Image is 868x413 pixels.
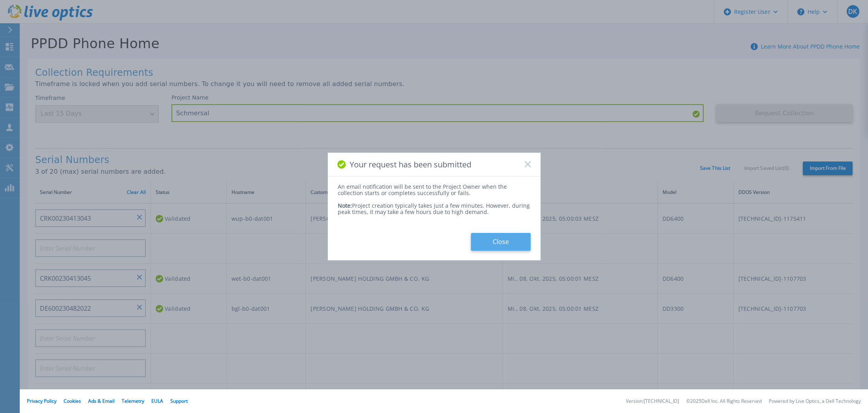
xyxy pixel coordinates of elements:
[338,202,352,209] span: Note:
[88,398,115,404] a: Ads & Email
[170,398,188,404] a: Support
[338,184,531,196] div: An email notification will be sent to the Project Owner when the collection starts or completes s...
[27,398,56,404] a: Privacy Policy
[64,398,81,404] a: Cookies
[626,399,679,404] li: Version: [TECHNICAL_ID]
[686,399,762,404] li: © 2025 Dell Inc. All Rights Reserved
[769,399,861,404] li: Powered by Live Optics, a Dell Technology
[151,398,163,404] a: EULA
[471,233,531,251] button: Close
[122,398,144,404] a: Telemetry
[350,160,471,169] span: Your request has been submitted
[338,196,531,215] div: Project creation typically takes just a few minutes. However, during peak times, it may take a fe...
